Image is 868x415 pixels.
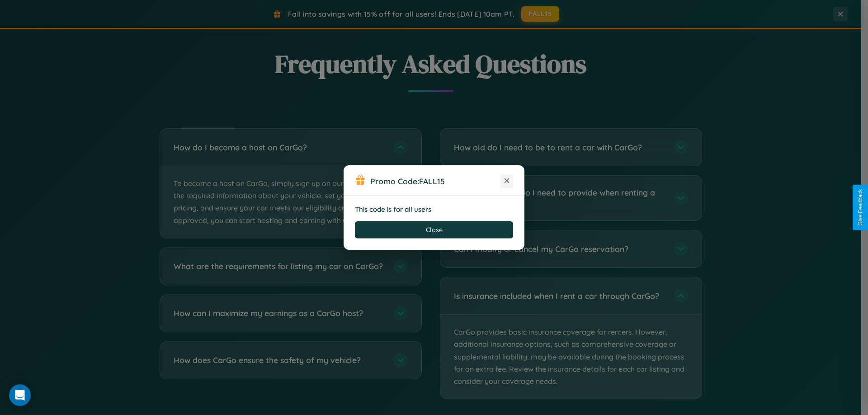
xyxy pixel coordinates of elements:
b: FALL15 [419,176,445,186]
div: Open Intercom Messenger [9,384,31,406]
strong: This code is for all users [355,205,431,214]
button: Close [355,221,513,238]
h3: Promo Code: [370,176,500,186]
div: Give Feedback [857,189,863,226]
